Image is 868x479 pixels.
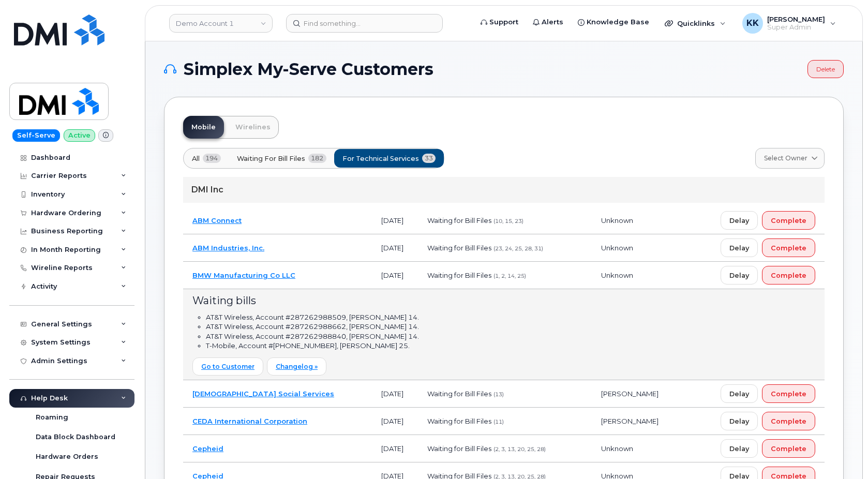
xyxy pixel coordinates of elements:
span: Simplex My-Serve Customers [184,62,433,77]
span: [PERSON_NAME] [601,390,659,398]
button: Complete [762,211,815,230]
span: Complete [771,243,806,253]
span: 194 [203,154,221,163]
button: Delay [721,266,758,285]
button: Delay [721,384,758,403]
span: Waiting for Bill Files [427,390,491,398]
span: Unknown [601,244,633,252]
span: Complete [771,389,806,399]
span: (10, 15, 23) [493,218,523,224]
span: Waiting for Bill Files [427,444,491,453]
a: ABM Connect [192,216,242,224]
li: T-Mobile, Account #[PHONE_NUMBER], [PERSON_NAME] 25. [206,341,815,351]
span: Waiting for Bill Files [427,244,491,252]
td: [DATE] [372,380,418,408]
a: Wirelines [227,116,279,139]
span: Delay [729,416,749,426]
div: Waiting bills [192,293,815,308]
a: Cepheid [192,444,223,453]
a: ABM Industries, Inc. [192,244,264,252]
span: Delay [729,389,749,399]
div: DMI Inc [183,177,825,203]
button: Delay [721,412,758,430]
span: All [192,154,200,163]
span: Delay [729,271,749,280]
span: Select Owner [764,154,807,163]
span: Delay [729,243,749,253]
span: [PERSON_NAME] [601,417,659,425]
span: Complete [771,416,806,426]
a: Go to Customer [192,357,263,376]
li: AT&T Wireless, Account #287262988662, [PERSON_NAME] 14. [206,322,815,332]
span: Unknown [601,271,633,279]
span: Complete [771,216,806,226]
a: Select Owner [755,148,825,169]
span: 182 [308,154,326,163]
li: AT&T Wireless, Account #287262988840, [PERSON_NAME] 14. [206,332,815,341]
button: Delay [721,211,758,230]
a: Changelog » [267,357,326,376]
span: (2, 3, 13, 20, 25, 28) [493,446,546,453]
button: Complete [762,238,815,257]
span: Waiting for Bill Files [237,154,305,163]
td: [DATE] [372,207,418,234]
span: Waiting for Bill Files [427,417,491,425]
span: Waiting for Bill Files [427,271,491,279]
span: (23, 24, 25, 28, 31) [493,245,543,252]
button: Complete [762,384,815,403]
a: BMW Manufacturing Co LLC [192,271,295,279]
a: Delete [807,60,844,78]
button: Delay [721,439,758,458]
td: [DATE] [372,435,418,462]
span: Delay [729,216,749,226]
a: CEDA International Corporation [192,417,307,425]
button: Complete [762,412,815,430]
span: Complete [771,444,806,454]
td: [DATE] [372,408,418,435]
button: Complete [762,266,815,285]
td: [DATE] [372,234,418,262]
a: [DEMOGRAPHIC_DATA] Social Services [192,390,334,398]
span: Unknown [601,444,633,453]
a: Mobile [183,116,224,139]
span: (13) [493,391,504,398]
td: [DATE] [372,262,418,289]
span: (1, 2, 14, 25) [493,273,526,279]
li: AT&T Wireless, Account #287262988509, [PERSON_NAME] 14. [206,312,815,322]
button: Complete [762,439,815,458]
span: Delay [729,444,749,454]
span: Unknown [601,216,633,224]
button: Delay [721,238,758,257]
span: Waiting for Bill Files [427,216,491,224]
span: (11) [493,418,504,425]
span: Complete [771,271,806,280]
